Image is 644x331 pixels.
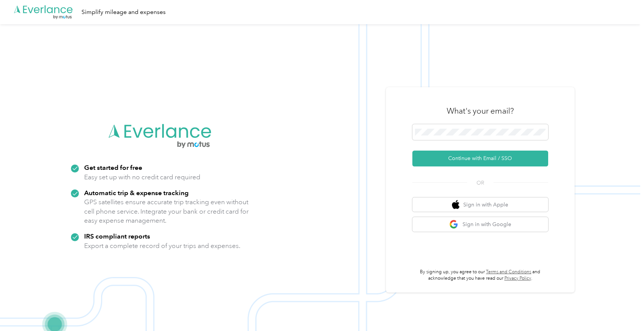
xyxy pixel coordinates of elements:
[412,217,548,232] button: google logoSign in with Google
[447,106,514,116] h3: What's your email?
[449,220,459,229] img: google logo
[602,289,644,331] iframe: Everlance-gr Chat Button Frame
[84,163,142,171] strong: Get started for free
[412,151,548,166] button: Continue with Email / SSO
[452,200,460,209] img: apple logo
[412,269,548,282] p: By signing up, you agree to our and acknowledge that you have read our .
[84,232,150,240] strong: IRS compliant reports
[84,197,249,225] p: GPS satellites ensure accurate trip tracking even without cell phone service. Integrate your bank...
[504,276,531,281] a: Privacy Policy
[81,8,166,17] div: Simplify mileage and expenses
[467,179,493,187] span: OR
[84,241,240,251] p: Export a complete record of your trips and expenses.
[84,189,189,197] strong: Automatic trip & expense tracking
[412,197,548,212] button: apple logoSign in with Apple
[486,269,531,275] a: Terms and Conditions
[84,172,200,182] p: Easy set up with no credit card required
